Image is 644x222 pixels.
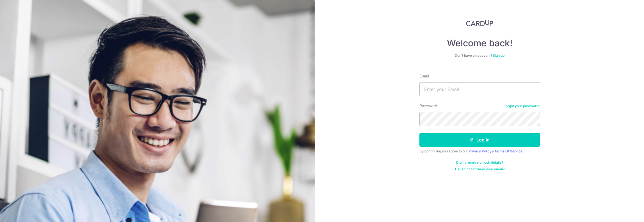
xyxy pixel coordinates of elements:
div: By continuing you agree to our & [419,149,540,154]
a: Forgot your password? [504,104,540,108]
label: Email [419,73,429,79]
img: CardUp Logo [466,20,494,26]
h4: Welcome back! [419,38,540,49]
a: Terms Of Service [494,149,522,153]
a: Privacy Policy [469,149,492,153]
button: Log in [419,133,540,147]
label: Password [419,103,437,109]
a: Sign up [493,53,504,58]
a: Haven't confirmed your email? [455,167,504,171]
a: Didn't receive unlock details? [456,160,503,165]
div: Don’t have an account? [419,53,540,58]
input: Enter your Email [419,82,540,96]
